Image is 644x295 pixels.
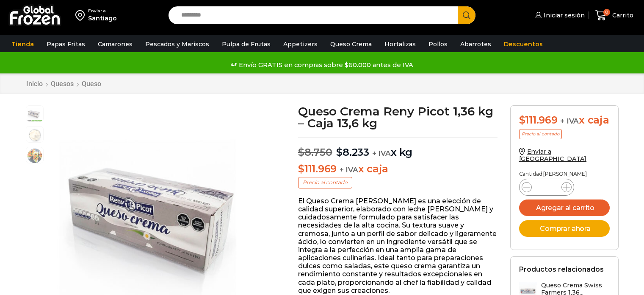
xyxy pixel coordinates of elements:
span: + IVA [340,166,358,174]
bdi: 111.969 [298,163,337,175]
nav: Breadcrumb [26,80,102,88]
span: + IVA [560,117,579,125]
h1: Queso Crema Reny Picot 1,36 kg – Caja 13,6 kg [298,105,498,129]
span: salmon-ahumado-2 [26,147,43,164]
a: Tienda [7,36,38,52]
a: Quesos [50,80,74,88]
p: Precio al contado [519,129,562,139]
div: Santiago [88,14,117,22]
bdi: 111.969 [519,114,558,126]
a: 0 Carrito [593,6,636,25]
span: Iniciar sesión [542,11,585,20]
a: Pescados y Mariscos [141,36,213,52]
a: Enviar a [GEOGRAPHIC_DATA] [519,148,587,163]
span: $ [298,146,304,158]
a: Abarrotes [456,36,495,52]
span: + IVA [372,149,391,157]
p: Cantidad [PERSON_NAME] [519,171,610,177]
button: Agregar al carrito [519,199,610,216]
span: $ [298,163,304,175]
span: $ [336,146,343,158]
p: Precio al contado [298,177,352,188]
a: Papas Fritas [42,36,89,52]
a: Queso [81,80,102,88]
a: Pulpa de Frutas [218,36,275,52]
p: x kg [298,138,498,159]
bdi: 8.233 [336,146,369,158]
a: Iniciar sesión [533,7,585,24]
a: Pollos [424,36,452,52]
button: Search button [458,6,475,24]
span: Carrito [610,11,633,20]
h2: Productos relacionados [519,265,604,273]
a: Appetizers [279,36,322,52]
a: Hortalizas [380,36,420,52]
a: Camarones [94,36,137,52]
span: $ [519,114,525,126]
input: Product quantity [539,181,555,193]
a: Inicio [26,80,43,88]
p: x caja [298,163,498,175]
span: queso crema 2 [26,126,43,143]
p: El Queso Crema [PERSON_NAME] es una elección de calidad superior, elaborado con leche [PERSON_NAM... [298,197,498,295]
a: Queso Crema [326,36,376,52]
button: Comprar ahora [519,220,610,237]
bdi: 8.750 [298,146,332,158]
span: reny-picot [26,106,43,123]
a: Descuentos [500,36,547,52]
div: Enviar a [88,8,117,14]
div: x caja [519,114,610,126]
span: 0 [603,9,610,16]
img: address-field-icon.svg [75,8,88,22]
